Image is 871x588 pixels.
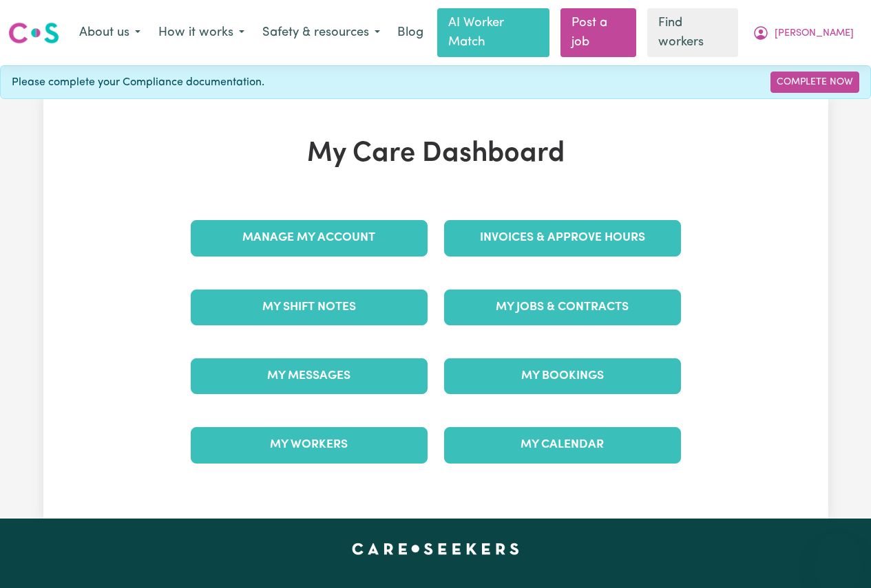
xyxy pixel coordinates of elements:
[744,19,863,47] button: My Account
[149,19,253,47] button: How it works
[191,427,428,463] a: My Workers
[444,427,681,463] a: My Calendar
[816,533,860,577] iframe: Button to launch messaging window
[8,21,59,45] img: Careseekers logo
[775,26,854,41] span: [PERSON_NAME]
[253,19,389,47] button: Safety & resources
[70,19,149,47] button: About us
[12,74,264,91] span: Please complete your Compliance documentation.
[444,220,681,256] a: Invoices & Approve Hours
[560,8,636,57] a: Post a job
[352,543,519,554] a: Careseekers home page
[647,8,738,57] a: Find workers
[8,17,59,49] a: Careseekers logo
[770,72,859,93] a: Complete Now
[444,290,681,325] a: My Jobs & Contracts
[191,358,428,394] a: My Messages
[444,358,681,394] a: My Bookings
[191,290,428,325] a: My Shift Notes
[437,8,549,57] a: AI Worker Match
[182,138,689,171] h1: My Care Dashboard
[191,220,428,256] a: Manage My Account
[389,18,432,48] a: Blog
